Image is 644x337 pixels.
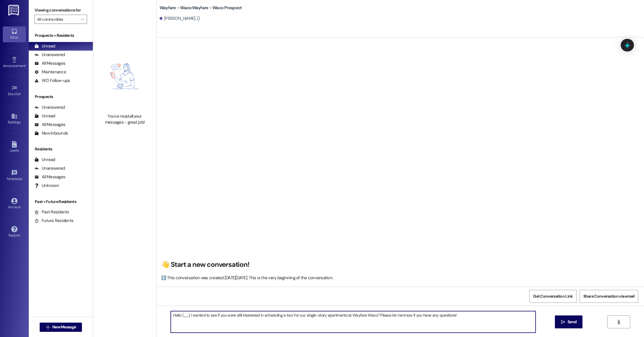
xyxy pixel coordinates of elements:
[561,320,565,324] i: 
[8,5,20,16] img: ResiDesk Logo
[81,17,84,22] i: 
[29,94,93,100] div: Prospects
[34,209,69,215] div: Past Residents
[29,146,93,152] div: Residents
[34,113,55,119] div: Unread
[29,199,93,205] div: Past + Future Residents
[26,63,26,67] span: •
[583,293,635,299] span: Share Conversation via email
[555,315,583,328] button: Send
[52,324,76,330] span: New Message
[3,26,26,42] a: Inbox
[99,43,150,110] img: empty-state
[34,130,68,136] div: New Inbounds
[171,311,536,333] textarea: Hello (__), I wanted to see if you were still interested in scheduling a tour for our, single-sto...
[161,260,637,269] h2: 👋 Start a new conversation!
[3,111,26,127] a: Buildings
[161,275,637,281] div: ℹ️ This conversation was created [DATE][DATE]. This is the very beginning of the conversation.
[34,174,65,180] div: All Messages
[34,60,65,66] div: All Messages
[40,323,82,332] button: New Message
[34,183,59,189] div: Unknown
[34,52,65,58] div: Unanswered
[3,139,26,155] a: Leads
[34,78,70,84] div: WO Follow-ups
[29,32,93,39] div: Prospects + Residents
[568,319,576,325] span: Send
[34,218,73,224] div: Future Residents
[34,43,55,49] div: Unread
[34,122,65,128] div: All Messages
[580,290,638,303] button: Share Conversation via email
[99,113,150,126] div: You've read all your messages - great job!
[160,5,242,11] b: Wayfare - Waco: Wayfare - Waco Prospect
[3,83,26,99] a: Site Visit •
[529,290,576,303] button: Get Conversation Link
[34,157,55,163] div: Unread
[34,165,65,171] div: Unanswered
[616,320,621,324] i: 
[22,176,23,180] span: •
[533,293,573,299] span: Get Conversation Link
[37,15,78,24] input: All communities
[46,325,50,330] i: 
[21,91,22,95] span: •
[3,196,26,212] a: Account
[34,6,87,15] label: Viewing conversations for
[3,168,26,183] a: Templates •
[160,16,200,22] div: [PERSON_NAME]. ()
[34,104,65,110] div: Unanswered
[34,69,66,75] div: Maintenance
[3,224,26,240] a: Support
